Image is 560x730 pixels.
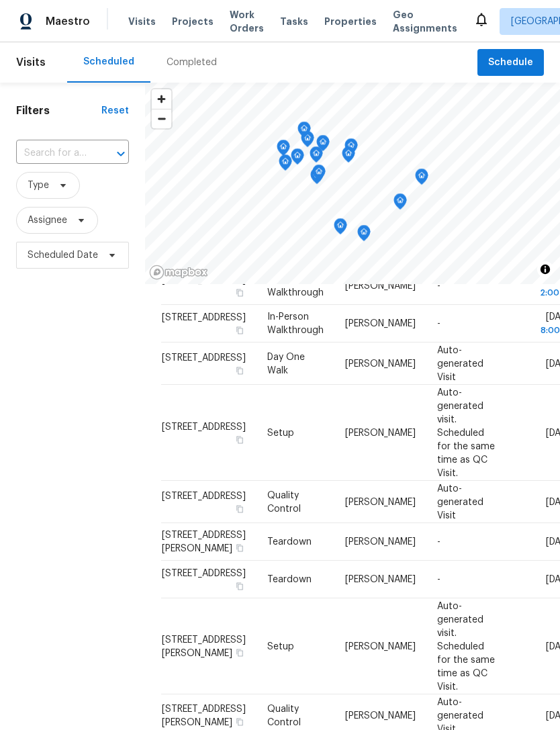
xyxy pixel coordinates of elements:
div: Map marker [297,122,311,142]
span: Projects [172,15,214,28]
span: [PERSON_NAME] [345,359,416,368]
span: Visits [16,48,46,77]
button: Copy Address [234,433,246,445]
span: [PERSON_NAME] [345,537,416,547]
span: Setup [267,428,294,437]
button: Copy Address [234,580,246,592]
button: Copy Address [234,287,246,299]
span: [STREET_ADDRESS][PERSON_NAME] [162,635,246,657]
span: Properties [324,15,377,28]
span: Zoom out [152,109,171,128]
span: Teardown [267,575,312,584]
div: Completed [167,56,217,69]
input: Search for an address... [16,143,91,164]
button: Copy Address [234,324,246,336]
div: Map marker [312,165,326,185]
div: Scheduled [83,55,134,69]
div: Map marker [291,148,304,169]
span: - [437,281,440,291]
div: Reset [101,104,129,118]
span: Type [28,179,49,192]
span: [STREET_ADDRESS] [162,491,246,500]
button: Copy Address [234,502,246,514]
span: In-Person Walkthrough [267,275,324,298]
button: Open [111,144,130,163]
span: Maestro [46,15,90,28]
span: Quality Control [267,490,301,513]
button: Copy Address [234,364,246,376]
span: Schedule [488,54,533,71]
span: Teardown [267,537,312,547]
span: [PERSON_NAME] [345,497,416,506]
span: Assignee [28,214,67,227]
span: Visits [128,15,156,28]
span: [PERSON_NAME] [345,319,416,328]
span: [STREET_ADDRESS] [162,313,246,322]
button: Zoom out [152,109,171,128]
h1: Filters [16,104,101,118]
span: - [437,537,440,547]
div: Map marker [310,146,323,167]
div: Map marker [415,169,428,189]
button: Copy Address [234,542,246,554]
span: Auto-generated visit. Scheduled for the same time as QC Visit. [437,387,495,477]
span: Toggle attribution [541,262,549,277]
span: Auto-generated Visit [437,345,483,381]
div: Map marker [316,135,330,156]
span: Tasks [280,17,308,26]
div: Map marker [342,146,355,167]
span: Auto-generated Visit [437,484,483,520]
button: Copy Address [234,715,246,727]
span: In-Person Walkthrough [267,312,324,335]
span: Day One Walk [267,352,305,375]
span: Setup [267,641,294,651]
button: Toggle attribution [537,261,553,277]
span: [PERSON_NAME] [345,711,416,720]
span: Geo Assignments [393,8,457,35]
span: [PERSON_NAME] [345,281,416,291]
span: [PERSON_NAME] [345,428,416,437]
button: Copy Address [234,646,246,658]
span: - [437,319,440,328]
div: Map marker [393,193,407,214]
span: Quality Control [267,704,301,727]
button: Schedule [477,49,544,77]
div: Map marker [310,168,324,189]
span: Scheduled Date [28,248,98,262]
span: [STREET_ADDRESS] [162,275,246,285]
div: Map marker [279,154,292,175]
span: [STREET_ADDRESS][PERSON_NAME] [162,704,246,727]
span: [STREET_ADDRESS][PERSON_NAME] [162,531,246,553]
div: Map marker [344,138,358,159]
div: Map marker [357,225,371,246]
span: [STREET_ADDRESS] [162,569,246,578]
div: Map marker [277,140,290,161]
span: [STREET_ADDRESS] [162,353,246,362]
span: Work Orders [230,8,264,35]
span: [PERSON_NAME] [345,575,416,584]
span: - [437,575,440,584]
span: [PERSON_NAME] [345,641,416,651]
div: Map marker [334,218,347,239]
a: Mapbox homepage [149,265,208,280]
span: [STREET_ADDRESS] [162,422,246,431]
button: Zoom in [152,89,171,109]
span: Auto-generated visit. Scheduled for the same time as QC Visit. [437,601,495,691]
